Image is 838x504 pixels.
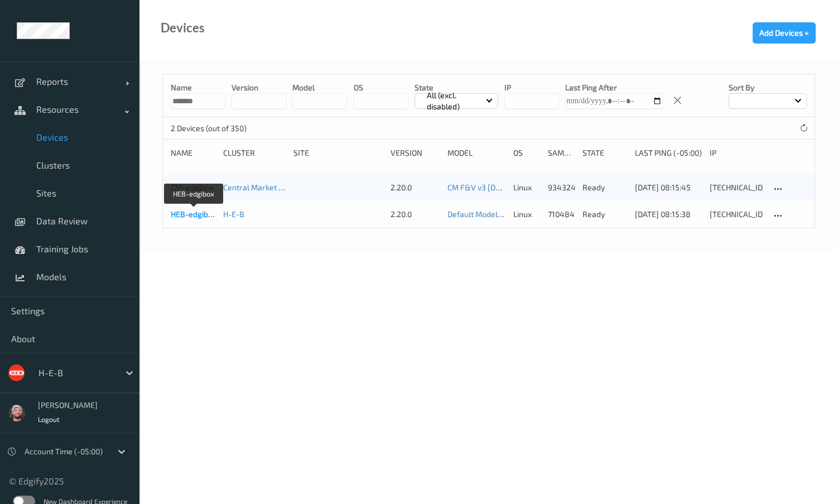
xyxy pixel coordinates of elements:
[171,82,225,93] p: Name
[292,82,347,93] p: model
[710,209,763,220] div: [TECHNICAL_ID]
[293,147,383,159] div: Site
[548,209,575,220] div: 710484
[635,182,702,193] div: [DATE] 08:15:45
[582,209,627,220] p: ready
[513,182,540,193] p: linux
[415,82,498,93] p: State
[635,147,702,159] div: Last Ping (-05:00)
[171,183,213,192] a: CM-edgibox
[582,147,627,159] div: State
[753,22,816,44] button: Add Devices +
[391,182,440,193] div: 2.20.0
[504,82,559,93] p: IP
[171,147,215,159] div: Name
[710,147,763,159] div: ip
[223,209,244,219] a: H-E-B
[161,22,205,33] div: Devices
[582,182,627,193] p: ready
[513,147,540,159] div: OS
[513,209,540,220] p: linux
[171,123,254,134] p: 2 Devices (out of 350)
[223,147,286,159] div: Cluster
[171,209,216,219] a: HEB-edgibox
[548,182,575,193] div: 934324
[447,183,570,192] a: CM F&V v3 [DATE] 08:27 Auto Save
[565,82,663,93] p: Last Ping After
[548,147,575,159] div: Samples
[729,82,807,93] p: Sort by
[423,90,486,112] p: All (excl. disabled)
[447,147,505,159] div: Model
[635,209,702,220] div: [DATE] 08:15:38
[232,82,286,93] p: version
[710,182,763,193] div: [TECHNICAL_ID]
[223,183,294,192] a: Central Market Trial
[391,147,440,159] div: version
[391,209,440,220] div: 2.20.0
[447,209,512,219] a: Default Model 1.10
[354,82,408,93] p: OS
